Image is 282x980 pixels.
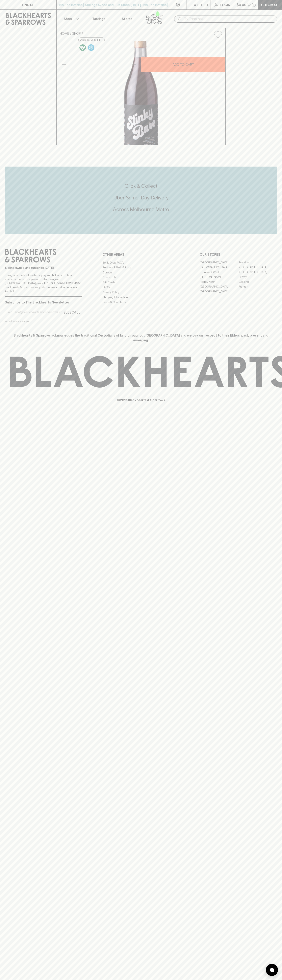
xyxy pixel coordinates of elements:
a: Made without the use of any animal products. [78,43,87,52]
p: SUBSCRIBE [63,310,80,315]
p: OTHER AREAS [102,252,180,257]
p: OUR STORES [200,252,277,257]
a: Gift Cards [102,280,180,285]
p: Sibling owned and run since [DATE] [5,266,82,270]
a: Geelong [238,279,277,284]
p: Stores [122,16,132,21]
a: Shipping Information [102,295,180,300]
h5: Click & Collect [5,183,277,189]
p: It is against the law to sell or supply alcohol to, or to obtain alcohol on behalf of a person un... [5,273,82,293]
button: Shop [57,10,85,28]
strong: Liquor License #32064953 [44,281,81,285]
a: Business & Bulk Gifting [102,265,180,270]
p: Login [220,2,230,7]
a: Privacy Policy [102,290,180,295]
p: We will never spam you [5,319,82,323]
a: Wonderful as is, but a slight chill will enhance the aromatics and give it a beautiful crunch. [87,43,95,52]
a: [GEOGRAPHIC_DATA] [200,265,238,270]
a: Fitzroy North [200,279,238,284]
a: Prahran [238,284,277,289]
a: FAQ's [102,285,180,290]
p: Tastings [92,16,105,21]
a: Terms & Conditions [102,300,180,304]
p: Blackhearts & Sparrows acknowledges the traditional Custodians of land throughout [GEOGRAPHIC_DAT... [8,333,274,343]
p: $0.00 [237,2,246,7]
a: Contact Us [102,275,180,280]
a: Tastings [85,10,113,28]
div: Call to action block [5,167,277,234]
p: Subscribe to The Blackhearts Newsletter [5,300,82,305]
button: Add to wishlist [212,29,224,40]
a: [PERSON_NAME] [200,275,238,279]
p: 0 [253,4,255,6]
a: [GEOGRAPHIC_DATA] [200,284,238,289]
p: ADD TO CART [173,62,194,67]
input: Try "Pinot noir" [184,16,274,22]
button: ADD TO CART [141,57,225,72]
a: SHOP [72,32,81,35]
input: e.g. jane@blackheartsandsparrows.com.au [8,309,62,316]
a: [GEOGRAPHIC_DATA] [238,270,277,275]
p: Shop [64,16,72,21]
a: HOME [60,32,69,35]
p: Wishlist [194,2,209,7]
a: Fitzroy [238,275,277,279]
a: Stores [113,10,141,28]
img: Vegan [79,44,86,51]
a: Careers [102,270,180,275]
p: FIND US [22,2,34,7]
a: [GEOGRAPHIC_DATA] [200,289,238,294]
img: 40506.png [57,41,225,145]
p: Checkout [261,2,279,7]
button: SUBSCRIBE [62,308,82,317]
a: [GEOGRAPHIC_DATA] [200,260,238,265]
a: Bottle Drop FAQ's [102,260,180,265]
button: Add to wishlist [78,38,105,42]
img: Chilled Red [88,44,94,51]
a: Braddon [238,260,277,265]
h5: Across Melbourne Metro [5,206,277,213]
a: Brunswick West [200,270,238,275]
a: [GEOGRAPHIC_DATA] [238,265,277,270]
img: bubble-icon [270,968,274,972]
h5: Uber Same-Day Delivery [5,194,277,201]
